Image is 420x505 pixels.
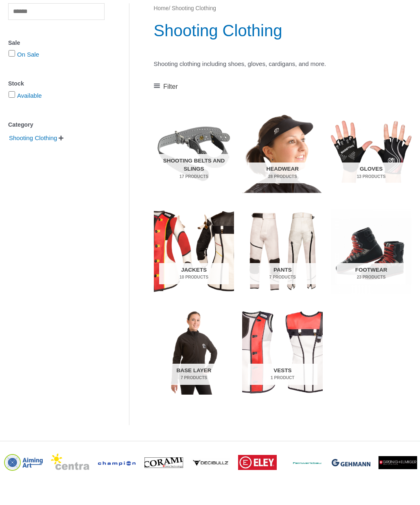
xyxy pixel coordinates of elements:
[8,119,105,131] div: Category
[8,134,58,141] a: Shooting Clothing
[248,274,317,280] mark: 7 Products
[337,173,406,180] mark: 13 Products
[331,108,411,193] a: Visit product category Gloves
[159,274,229,280] mark: 10 Products
[9,91,15,98] input: Available
[242,209,323,294] img: Pants
[8,78,105,90] div: Stock
[9,50,15,57] input: On Sale
[154,108,234,193] img: Shooting Belts and Slings
[154,108,234,193] a: Visit product category Shooting Belts and Slings
[159,173,229,180] mark: 17 Products
[242,108,323,193] a: Visit product category Headwear
[248,375,317,381] mark: 1 Product
[331,209,411,294] img: Footwear
[159,263,229,284] h2: Jackets
[337,162,406,184] h2: Gloves
[154,5,169,11] a: Home
[154,309,234,395] img: Base Layer
[242,209,323,294] a: Visit product category Pants
[248,173,317,180] mark: 28 Products
[163,81,178,93] span: Filter
[154,3,411,14] nav: Breadcrumb
[159,154,229,183] h2: Shooting Belts and Slings
[242,309,323,395] a: Visit product category Vests
[242,309,323,395] img: Vests
[238,455,277,470] img: brand logo
[159,364,229,385] h2: Base Layer
[8,131,58,145] span: Shooting Clothing
[154,209,234,294] img: Jackets
[154,58,411,70] p: Shooting clothing including shoes, gloves, cardigans, and more.
[248,263,317,284] h2: Pants
[248,364,317,385] h2: Vests
[17,92,42,99] a: Available
[17,51,39,58] a: On Sale
[337,263,406,284] h2: Footwear
[154,81,178,93] a: Filter
[8,37,105,49] div: Sale
[242,108,323,193] img: Headwear
[248,162,317,184] h2: Headwear
[154,19,411,42] h1: Shooting Clothing
[154,309,234,395] a: Visit product category Base Layer
[154,209,234,294] a: Visit product category Jackets
[59,135,63,141] span: 
[331,209,411,294] a: Visit product category Footwear
[159,375,229,381] mark: 7 Products
[337,274,406,280] mark: 23 Products
[331,108,411,193] img: Gloves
